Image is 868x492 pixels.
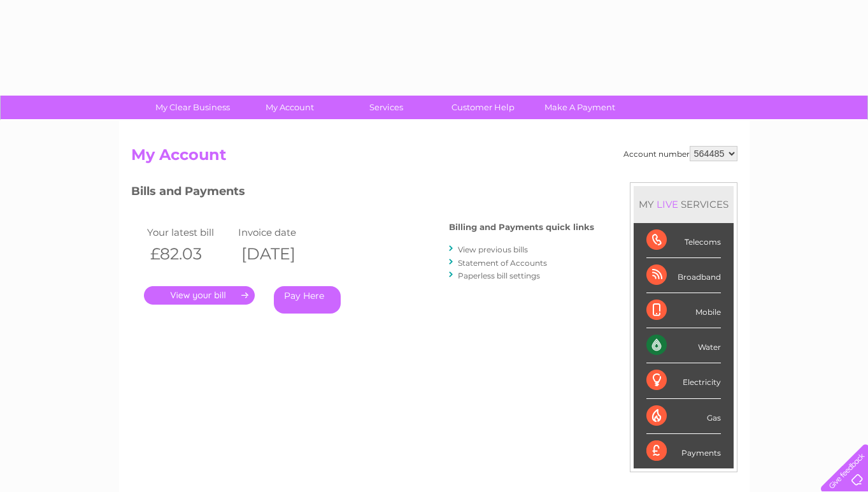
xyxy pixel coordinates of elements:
[237,96,342,119] a: My Account
[131,146,737,170] h2: My Account
[646,258,721,293] div: Broadband
[646,223,721,258] div: Telecoms
[144,224,236,241] td: Your latest bill
[131,182,594,205] h3: Bills and Payments
[235,224,327,241] td: Invoice date
[646,328,721,363] div: Water
[646,293,721,328] div: Mobile
[144,241,236,267] th: £82.03
[144,286,255,305] a: .
[654,198,681,210] div: LIVE
[634,186,734,222] div: MY SERVICES
[646,434,721,468] div: Payments
[527,96,632,119] a: Make A Payment
[623,146,737,161] div: Account number
[235,241,327,267] th: [DATE]
[140,96,245,119] a: My Clear Business
[449,222,594,232] h4: Billing and Payments quick links
[458,271,540,280] a: Paperless bill settings
[458,258,547,268] a: Statement of Accounts
[646,363,721,398] div: Electricity
[646,399,721,434] div: Gas
[430,96,536,119] a: Customer Help
[274,286,341,314] a: Pay Here
[334,96,439,119] a: Services
[458,245,528,254] a: View previous bills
